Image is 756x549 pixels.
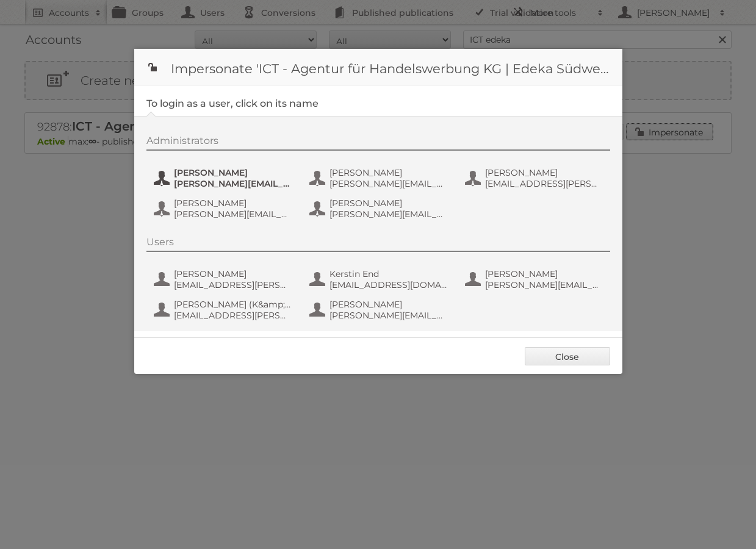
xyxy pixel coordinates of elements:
span: [PERSON_NAME] [329,198,448,209]
span: [PERSON_NAME] [485,268,603,279]
a: Close [525,347,610,365]
div: Users [146,236,610,252]
span: [EMAIL_ADDRESS][PERSON_NAME][DOMAIN_NAME] [485,178,603,189]
span: [PERSON_NAME][EMAIL_ADDRESS][PERSON_NAME][DOMAIN_NAME] [329,310,448,321]
span: [EMAIL_ADDRESS][DOMAIN_NAME] [329,279,448,290]
span: [PERSON_NAME] [485,167,603,178]
span: [PERSON_NAME] [174,167,292,178]
span: [PERSON_NAME] [174,268,292,279]
h1: Impersonate 'ICT - Agentur für Handelswerbung KG | Edeka Südwest' [134,49,622,85]
span: [PERSON_NAME] [329,167,448,178]
button: Kerstin End [EMAIL_ADDRESS][DOMAIN_NAME] [308,267,452,292]
button: [PERSON_NAME] (K&amp;D) [EMAIL_ADDRESS][PERSON_NAME][DOMAIN_NAME] [153,298,296,322]
button: [PERSON_NAME] [PERSON_NAME][EMAIL_ADDRESS][PERSON_NAME][DOMAIN_NAME] [464,267,607,292]
span: [PERSON_NAME][EMAIL_ADDRESS][PERSON_NAME][DOMAIN_NAME] [174,178,292,189]
span: [PERSON_NAME] [174,198,292,209]
span: [PERSON_NAME] [329,299,448,310]
span: [PERSON_NAME][EMAIL_ADDRESS][PERSON_NAME][DOMAIN_NAME] [329,178,448,189]
span: [PERSON_NAME][EMAIL_ADDRESS][PERSON_NAME][DOMAIN_NAME] [329,209,448,220]
button: [PERSON_NAME] [EMAIL_ADDRESS][PERSON_NAME][DOMAIN_NAME] [153,267,296,292]
button: [PERSON_NAME] [PERSON_NAME][EMAIL_ADDRESS][PERSON_NAME][DOMAIN_NAME] [153,166,296,190]
button: [PERSON_NAME] [PERSON_NAME][EMAIL_ADDRESS][PERSON_NAME][DOMAIN_NAME] [308,196,452,221]
button: [PERSON_NAME] [PERSON_NAME][EMAIL_ADDRESS][PERSON_NAME][DOMAIN_NAME] [153,196,296,221]
span: [EMAIL_ADDRESS][PERSON_NAME][DOMAIN_NAME] [174,310,292,321]
div: Administrators [146,135,610,151]
span: [PERSON_NAME][EMAIL_ADDRESS][PERSON_NAME][DOMAIN_NAME] [485,279,603,290]
button: [PERSON_NAME] [EMAIL_ADDRESS][PERSON_NAME][DOMAIN_NAME] [464,166,607,190]
span: [PERSON_NAME][EMAIL_ADDRESS][PERSON_NAME][DOMAIN_NAME] [174,209,292,220]
button: [PERSON_NAME] [PERSON_NAME][EMAIL_ADDRESS][PERSON_NAME][DOMAIN_NAME] [308,166,452,190]
span: Kerstin End [329,268,448,279]
legend: To login as a user, click on its name [146,98,319,109]
button: [PERSON_NAME] [PERSON_NAME][EMAIL_ADDRESS][PERSON_NAME][DOMAIN_NAME] [308,298,452,322]
span: [PERSON_NAME] (K&amp;D) [174,299,292,310]
span: [EMAIL_ADDRESS][PERSON_NAME][DOMAIN_NAME] [174,279,292,290]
